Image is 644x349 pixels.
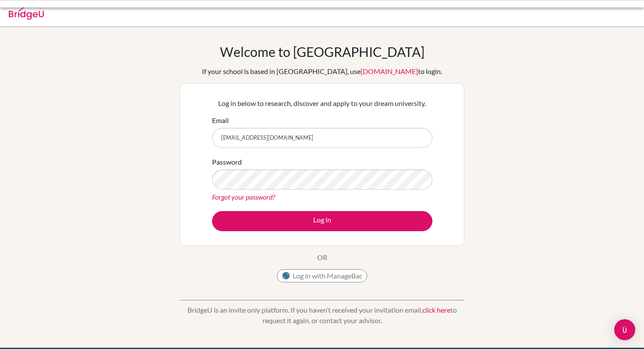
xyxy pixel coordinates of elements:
button: Log in with ManageBac [277,269,367,282]
a: click here [422,306,450,314]
label: Password [212,157,242,167]
h1: Welcome to [GEOGRAPHIC_DATA] [220,44,425,60]
p: BridgeU is an invite only platform. If you haven’t received your invitation email, to request it ... [180,305,464,326]
div: Invalid email or password. [68,7,445,18]
p: OR [317,252,327,263]
p: Log in below to research, discover and apply to your dream university. [212,98,432,109]
a: [DOMAIN_NAME] [361,67,418,75]
button: Log in [212,211,432,231]
div: Open Intercom Messenger [614,319,635,340]
img: Bridge-U [9,6,44,20]
label: Email [212,115,229,126]
div: If your school is based in [GEOGRAPHIC_DATA], use to login. [202,66,442,77]
a: Forgot your password? [212,193,275,201]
